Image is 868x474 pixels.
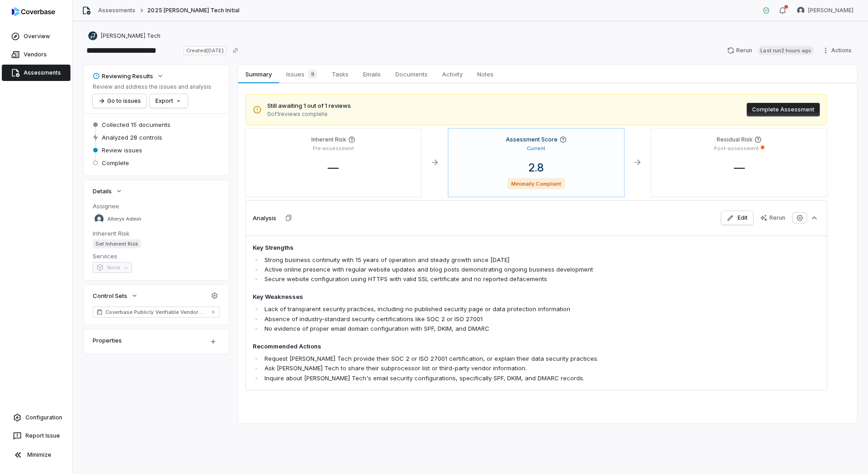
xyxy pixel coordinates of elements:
span: Set Inherent Risk [93,239,141,248]
li: Secure website configuration using HTTPS with valid SSL certificate and no reported defacements [262,274,706,284]
span: Documents [392,68,431,80]
span: Complete [102,159,129,167]
span: Collected 15 documents [102,121,170,129]
img: Diana Esparza avatar [797,7,804,14]
button: Actions [819,44,857,57]
h4: Key Weaknesses [253,292,706,302]
button: Go to issues [93,94,146,108]
h4: Residual Risk [717,136,753,143]
li: Ask [PERSON_NAME] Tech to share their subprocessor list or third-party vendor information. [262,363,706,373]
button: Diana Esparza avatar[PERSON_NAME] [792,4,859,17]
a: Vendors [2,46,70,63]
button: Copy link [227,42,244,59]
button: Report Issue [4,428,69,444]
dt: Services [93,252,220,260]
dt: Assignee [93,202,220,210]
a: Overview [2,28,70,45]
span: Review issues [102,146,142,154]
span: Alteryx Admin [107,216,141,222]
span: Issues [283,68,321,81]
li: Strong business continuity with 15 years of operation and steady growth since [DATE] [262,255,706,265]
span: Coverbase Publicly Verifiable Vendor Controls [105,308,207,316]
span: 2.8 [521,161,551,174]
li: No evidence of proper email domain configuration with SPF, DKIM, and DMARC [262,324,706,333]
button: Complete Assessment [747,103,820,116]
li: Absence of industry-standard security certifications like SOC 2 or ISO 27001 [262,314,706,324]
button: Reviewing Results [90,68,167,84]
div: Rerun [760,214,785,222]
p: Post-assessment [714,145,759,152]
span: Analyzed 28 controls [102,133,162,141]
button: Export [150,94,188,108]
span: Still awaiting 1 out of 1 reviews [267,101,351,111]
button: RerunLast run2 hours ago [722,44,819,57]
span: Last run 2 hours ago [758,46,814,55]
span: Emails [359,68,384,80]
button: Rerun [755,211,791,225]
img: logo-D7KZi-bG.svg [12,7,55,16]
span: Summary [242,68,275,80]
h4: Key Strengths [253,243,706,252]
button: Edit [721,211,753,225]
span: Details [93,187,112,195]
span: [PERSON_NAME] Tech [101,32,160,40]
h3: Analysis [253,214,276,222]
li: Request [PERSON_NAME] Tech provide their SOC 2 or ISO 27001 certification, or explain their data ... [262,354,706,363]
li: Lack of transparent security practices, including no published security page or data protection i... [262,304,706,314]
p: Current [527,145,545,152]
p: Pre-assessment [313,145,354,152]
button: https://pope.tech/[PERSON_NAME] Tech [85,28,163,44]
span: [PERSON_NAME] [808,7,853,14]
div: Reviewing Results [93,72,153,80]
span: 9 [308,70,317,79]
li: Inquire about [PERSON_NAME] Tech's email security configurations, specifically SPF, DKIM, and DMA... [262,373,706,383]
button: Minimize [4,446,69,464]
a: Assessments [2,65,70,81]
span: Notes [474,68,497,80]
span: — [320,161,346,174]
h4: Inherent Risk [311,136,346,143]
h4: Assessment Score [506,136,558,143]
h4: Recommended Actions [253,342,706,351]
span: 0 of 1 reviews complete [267,111,351,118]
a: Coverbase Publicly Verifiable Vendor Controls [93,307,220,318]
img: Alteryx Admin avatar [95,214,104,223]
span: Tasks [328,68,352,80]
button: Control Sets [90,287,141,304]
span: Control Sets [93,292,127,300]
span: Minimally Compliant [508,178,565,189]
p: Review and address the issues and analysis [93,83,211,91]
dt: Inherent Risk [93,229,220,237]
span: Activity [439,68,466,80]
li: Active online presence with regular website updates and blog posts demonstrating ongoing business... [262,265,706,274]
span: 2025 [PERSON_NAME] Tech Initial [147,7,239,14]
button: Details [90,183,125,199]
a: Assessments [98,7,135,14]
span: — [727,161,752,174]
a: Configuration [4,409,69,426]
span: Created [DATE] [184,46,226,55]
